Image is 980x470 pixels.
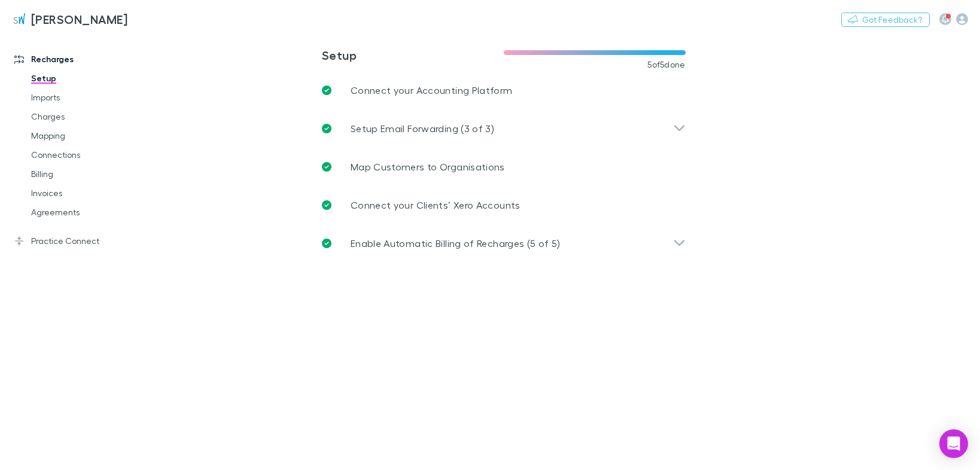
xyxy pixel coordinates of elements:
[351,236,561,251] p: Enable Automatic Billing of Recharges (5 of 5)
[2,50,157,69] a: Recharges
[312,148,695,186] a: Map Customers to Organisations
[312,109,695,148] div: Setup Email Forwarding (3 of 3)
[351,160,505,174] p: Map Customers to Organisations
[322,48,504,62] h3: Setup
[647,60,686,69] span: 5 of 5 done
[351,83,513,97] p: Connect your Accounting Platform
[19,184,157,203] a: Invoices
[19,126,157,145] a: Mapping
[12,12,26,26] img: Sinclair Wilson's Logo
[2,231,157,251] a: Practice Connect
[841,13,930,27] button: Got Feedback?
[939,429,968,458] div: Open Intercom Messenger
[312,71,695,109] a: Connect your Accounting Platform
[19,203,157,222] a: Agreements
[19,107,157,126] a: Charges
[351,198,521,212] p: Connect your Clients’ Xero Accounts
[19,145,157,164] a: Connections
[31,12,127,26] h3: [PERSON_NAME]
[351,121,494,136] p: Setup Email Forwarding (3 of 3)
[5,5,135,33] a: [PERSON_NAME]
[312,186,695,224] a: Connect your Clients’ Xero Accounts
[19,88,157,107] a: Imports
[19,164,157,184] a: Billing
[19,69,157,88] a: Setup
[312,224,695,263] div: Enable Automatic Billing of Recharges (5 of 5)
